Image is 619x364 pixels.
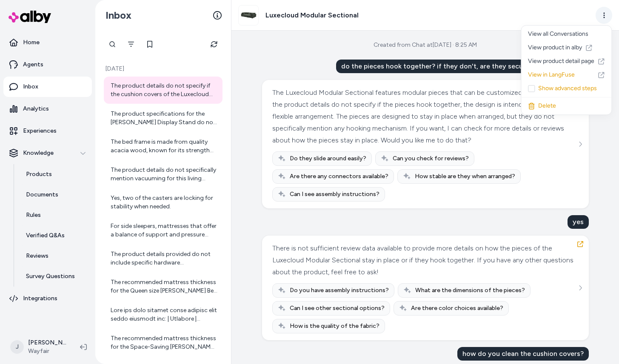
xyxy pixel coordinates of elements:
div: View all Conversations [521,27,611,41]
a: View product detail page [521,54,611,68]
div: Show advanced steps [521,82,611,95]
div: Delete [521,99,611,113]
a: View in LangFuse [521,68,611,82]
a: View product in alby [521,41,611,54]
